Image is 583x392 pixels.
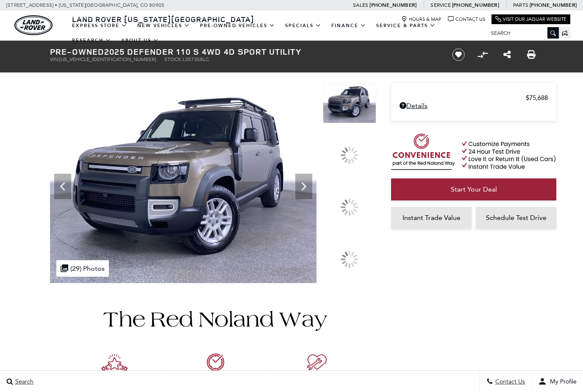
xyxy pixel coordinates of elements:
a: Start Your Deal [391,178,556,200]
a: land-rover [14,15,53,35]
a: Schedule Test Drive [476,207,556,229]
a: [PHONE_NUMBER] [452,2,499,8]
a: [STREET_ADDRESS] • [US_STATE][GEOGRAPHIC_DATA], CO 80905 [6,2,164,8]
h1: 2025 Defender 110 S 4WD 4D Sport Utility [50,47,438,56]
a: Pre-Owned Vehicles [195,18,280,33]
a: Details [400,102,548,110]
a: About Us [116,33,164,48]
img: Land Rover [14,15,53,35]
a: Contact Us [448,16,485,22]
span: Contact Us [493,378,525,385]
img: Used 2025 Brown Land Rover S image 1 [50,83,316,283]
strong: Pre-Owned [50,46,104,57]
a: Visit Our Jaguar Website [495,16,566,22]
span: Search [13,378,33,385]
span: Stock: [164,56,183,62]
span: VIN: [50,56,59,62]
span: My Profile [547,378,577,385]
button: Save vehicle [449,48,468,61]
a: Service & Parts [371,18,441,33]
span: Schedule Test Drive [486,214,547,222]
span: Parts [513,2,528,8]
a: $75,688 [400,94,548,102]
button: Compare vehicle [476,48,489,61]
button: user-profile-menu [532,371,583,392]
span: L357358LC [183,56,209,62]
span: Instant Trade Value [403,214,461,222]
span: Service [430,2,450,8]
a: Land Rover [US_STATE][GEOGRAPHIC_DATA] [67,14,259,24]
a: Finance [326,18,371,33]
span: [US_VEHICLE_IDENTIFICATION_NUMBER] [59,56,156,62]
a: [PHONE_NUMBER] [530,2,577,8]
a: EXPRESS STORE [67,18,132,33]
nav: Main Navigation [67,18,485,48]
a: Share this Pre-Owned 2025 Defender 110 S 4WD 4D Sport Utility [503,50,511,60]
a: Specials [280,18,326,33]
div: (29) Photos [56,260,109,277]
a: [PHONE_NUMBER] [369,2,416,8]
span: Sales [353,2,368,8]
span: $75,688 [526,94,548,102]
input: Search [485,28,559,38]
span: Start Your Deal [451,185,497,193]
img: Used 2025 Brown Land Rover S image 1 [323,83,376,123]
a: Research [67,33,116,48]
a: New Vehicles [132,18,195,33]
a: Instant Trade Value [391,207,472,229]
a: Print this Pre-Owned 2025 Defender 110 S 4WD 4D Sport Utility [527,50,536,60]
a: Hours & Map [401,16,441,22]
span: Land Rover [US_STATE][GEOGRAPHIC_DATA] [72,14,254,24]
